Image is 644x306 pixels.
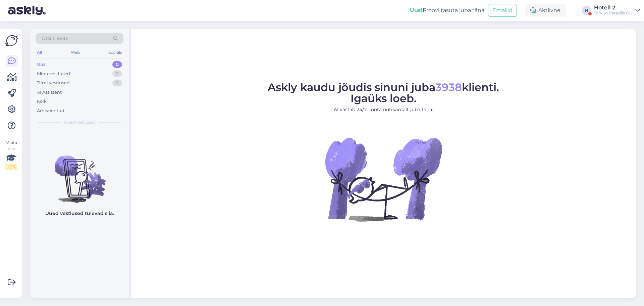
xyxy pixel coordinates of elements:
[64,119,95,125] span: Uued vestlused
[107,48,123,57] div: Socials
[410,7,423,13] b: Uus!
[37,89,62,96] div: AI Assistent
[37,98,47,105] div: Kõik
[582,6,591,15] div: H
[323,119,444,239] img: No Chat active
[525,4,566,16] div: Aktiivne
[435,81,462,94] span: 3938
[112,61,122,68] div: 0
[268,106,499,113] p: AI vastab 24/7. Tööta nutikamalt juba täna.
[30,143,129,204] img: No chats
[36,48,43,57] div: All
[268,81,499,105] span: Askly kaudu jõudis sinuni juba klienti. Igaüks loeb.
[42,35,68,42] span: Otsi kliente
[37,61,46,68] div: Uus
[5,34,18,47] img: Askly Logo
[594,5,640,16] a: Hotell 2Tervise Paradiis OÜ
[594,10,633,16] div: Tervise Paradiis OÜ
[37,71,70,77] div: Minu vestlused
[37,107,64,114] div: Arhiveeritud
[5,164,17,170] div: 0 / 3
[488,4,517,17] button: Emailid
[410,6,485,14] div: Proovi tasuta juba täna:
[45,210,114,217] p: Uued vestlused tulevad siia.
[112,71,122,77] div: 0
[5,140,17,170] div: Vaata siia
[112,80,122,86] div: 0
[69,48,81,57] div: Web
[594,5,633,10] div: Hotell 2
[37,80,70,86] div: Tiimi vestlused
